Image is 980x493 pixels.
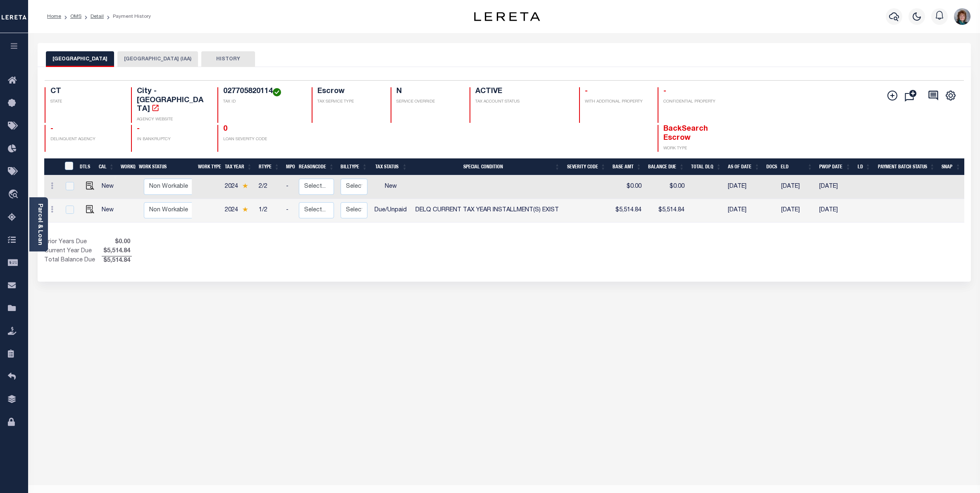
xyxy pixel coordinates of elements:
p: DELINQUENT AGENCY [50,136,121,143]
td: [DATE] [816,175,854,199]
td: New [98,175,122,199]
th: Tax Year: activate to sort column ascending [222,158,255,175]
td: Current Year Due [44,247,102,256]
td: [DATE] [778,199,816,223]
span: $5,514.84 [102,256,132,266]
td: $5,514.84 [609,199,645,223]
th: ELD: activate to sort column ascending [777,158,816,175]
th: ReasonCode: activate to sort column ascending [296,158,338,175]
i: travel_explore [8,189,21,200]
h4: 027705820114 [223,87,302,96]
p: STATE [50,99,121,105]
img: Star.svg [242,183,248,189]
th: Docs [763,158,778,175]
p: CONFIDENTIAL PROPERTY [663,99,734,105]
th: CAL: activate to sort column ascending [95,158,117,175]
th: Total DLQ: activate to sort column ascending [688,158,725,175]
td: - [283,175,296,199]
th: As of Date: activate to sort column ascending [725,158,763,175]
th: Severity Code: activate to sort column ascending [563,158,609,175]
span: 0 [223,125,227,133]
h4: CT [50,87,121,96]
button: [GEOGRAPHIC_DATA] (IAA) [117,51,198,67]
p: WITH ADDITIONAL PROPERTY [585,99,648,105]
p: SERVICE OVERRIDE [396,99,460,105]
th: Work Type [195,158,222,175]
span: - [663,88,666,95]
th: &nbsp;&nbsp;&nbsp;&nbsp;&nbsp;&nbsp;&nbsp;&nbsp;&nbsp;&nbsp; [44,158,60,175]
h4: Escrow [317,87,381,96]
th: Work Status [136,158,192,175]
th: SNAP: activate to sort column ascending [938,158,964,175]
th: RType: activate to sort column ascending [255,158,283,175]
p: IN BANKRUPTCY [137,136,207,143]
td: Due/Unpaid [371,199,411,223]
td: $5,514.84 [645,199,688,223]
td: [DATE] [778,175,816,199]
td: New [371,175,411,199]
th: LD: activate to sort column ascending [854,158,874,175]
th: WorkQ [117,158,136,175]
td: 2024 [222,199,255,223]
td: 2024 [222,175,255,199]
button: HISTORY [201,51,255,67]
p: WORK TYPE [663,146,734,152]
th: Balance Due: activate to sort column ascending [645,158,688,175]
a: Home [47,14,61,19]
button: [GEOGRAPHIC_DATA] [46,51,114,67]
p: TAX ID [223,99,302,105]
th: BillType: activate to sort column ascending [337,158,370,175]
span: $5,514.84 [102,247,132,256]
th: Payment Batch Status: activate to sort column ascending [874,158,938,175]
td: 1/2 [255,199,283,223]
a: Detail [91,14,104,19]
span: DELQ CURRENT TAX YEAR INSTALLMENT(S) EXIST [415,207,559,213]
p: TAX SERVICE TYPE [317,99,381,105]
p: AGENCY WEBSITE [137,117,207,123]
td: [DATE] [725,199,763,223]
span: $0.00 [102,238,132,247]
th: MPO [283,158,296,175]
h4: ACTIVE [475,87,569,96]
img: Star.svg [242,207,248,212]
td: 2/2 [255,175,283,199]
h4: City - [GEOGRAPHIC_DATA] [137,87,207,114]
th: DTLS [76,158,95,175]
td: $0.00 [645,175,688,199]
p: TAX ACCOUNT STATUS [475,99,569,105]
td: [DATE] [725,175,763,199]
th: Base Amt: activate to sort column ascending [609,158,645,175]
span: - [50,125,53,133]
span: - [585,88,588,95]
li: Payment History [104,13,151,20]
th: Special Condition: activate to sort column ascending [410,158,563,175]
td: Prior Years Due [44,238,102,247]
th: Tax Status: activate to sort column ascending [371,158,411,175]
a: Parcel & Loan [37,203,43,245]
a: OMS [70,14,81,19]
th: PWOP Date: activate to sort column ascending [816,158,854,175]
span: - [137,125,140,133]
th: &nbsp; [60,158,77,175]
td: - [283,199,296,223]
span: BackSearch Escrow [663,125,708,142]
td: New [98,199,122,223]
p: LOAN SEVERITY CODE [223,136,302,143]
td: Total Balance Due [44,256,102,265]
h4: N [396,87,460,96]
td: [DATE] [816,199,854,223]
td: $0.00 [609,175,645,199]
img: logo-dark.svg [474,12,540,21]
